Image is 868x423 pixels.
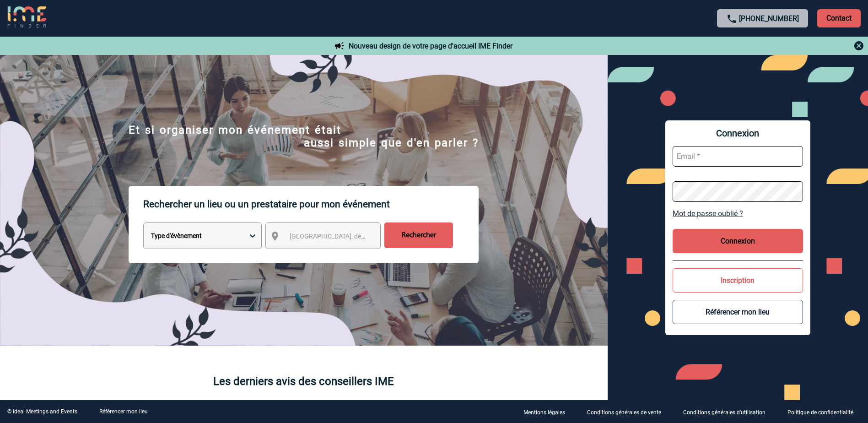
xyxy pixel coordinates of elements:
[290,233,417,240] span: [GEOGRAPHIC_DATA], département, région...
[516,407,580,416] a: Mentions légales
[143,186,479,222] p: Rechercher un lieu ou un prestataire pour mon événement
[676,407,780,416] a: Conditions générales d'utilisation
[673,128,803,139] span: Connexion
[673,268,803,293] button: Inscription
[673,146,803,167] input: Email *
[673,209,803,218] a: Mot de passe oublié ?
[726,13,737,24] img: call-24-px.png
[780,407,868,416] a: Politique de confidentialité
[673,300,803,324] button: Référencer mon lieu
[673,229,803,253] button: Connexion
[580,407,676,416] a: Conditions générales de vente
[787,409,853,416] p: Politique de confidentialité
[587,409,661,416] p: Conditions générales de vente
[817,9,861,27] p: Contact
[384,222,453,248] input: Rechercher
[683,409,766,416] p: Conditions générales d'utilisation
[739,14,799,23] a: [PHONE_NUMBER]
[523,409,565,416] p: Mentions légales
[99,408,148,415] a: Référencer mon lieu
[7,408,77,415] div: © Ideal Meetings and Events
